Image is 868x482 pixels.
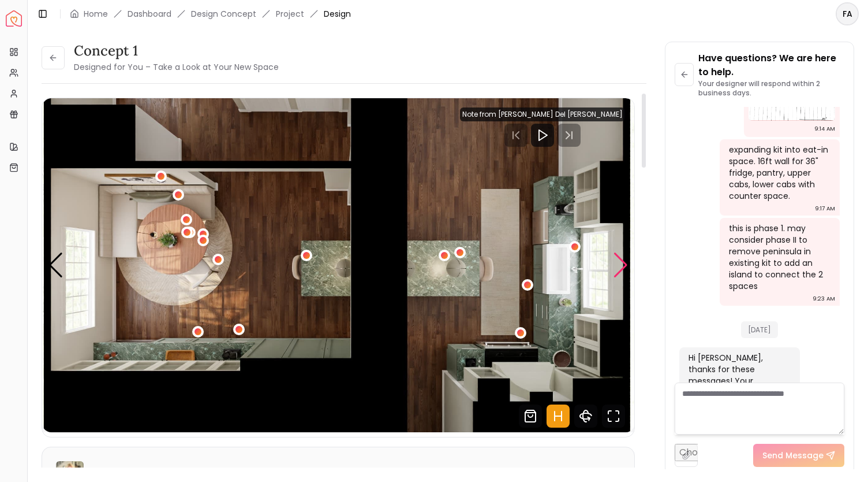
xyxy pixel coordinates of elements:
div: 9:17 AM [815,203,835,214]
div: this is phase 1. may consider phase II to remove peninsula in existing kit to add an island to co... [729,223,829,292]
a: Project [276,8,304,20]
div: 9:23 AM [813,293,835,305]
nav: breadcrumb [70,8,351,20]
span: Design [324,8,351,20]
div: Previous slide [48,253,63,278]
p: Your designer will respond within 2 business days. [698,79,844,98]
div: expanding kit into eat-in space. 16ft wall for 36" fridge, pantry, upper cabs, lower cabs with co... [729,144,829,202]
a: Spacejoy [6,10,22,27]
span: FA [837,3,858,24]
span: [DATE] [741,321,778,338]
img: Design Render 5 [42,98,635,432]
div: Note from [PERSON_NAME] Del [PERSON_NAME] [460,107,625,121]
a: Dashboard [128,8,171,20]
svg: Play [536,128,549,142]
div: Hi [PERSON_NAME], thanks for these messages! Your designer will reach out to you shortly. [689,352,788,410]
div: 5 / 5 [42,98,635,432]
div: Carousel [42,98,634,432]
p: Have questions? We are here to help. [698,51,844,79]
svg: Shop Products from this design [519,405,542,428]
small: Designed for You – Take a Look at Your New Space [74,61,279,73]
button: FA [836,2,859,25]
svg: 360 View [574,405,597,428]
div: 9:14 AM [814,123,835,135]
div: Next slide [613,253,628,278]
svg: Fullscreen [602,405,625,428]
svg: Hotspots Toggle [547,405,570,428]
img: Spacejoy Logo [6,10,22,27]
li: Design Concept [191,8,256,20]
a: Home [84,8,108,20]
h3: concept 1 [74,42,279,60]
